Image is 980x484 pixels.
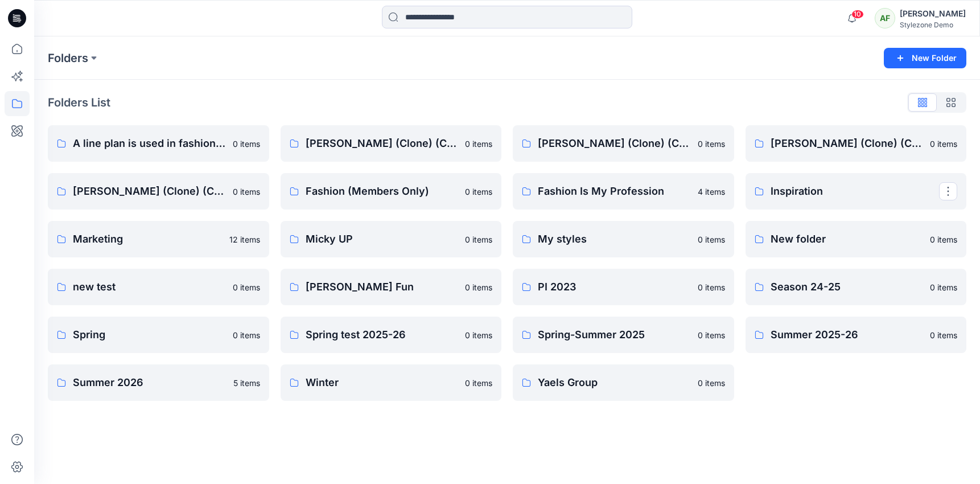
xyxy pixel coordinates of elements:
[233,377,260,389] p: 5 items
[48,364,269,401] a: Summer 20265 items
[281,221,502,257] a: Micky UP0 items
[698,329,725,341] p: 0 items
[538,231,691,247] p: My styles
[465,138,492,150] p: 0 items
[538,279,691,295] p: PI 2023
[698,138,725,150] p: 0 items
[513,317,734,353] a: Spring-Summer 20250 items
[513,269,734,305] a: PI 20230 items
[698,186,725,198] p: 4 items
[746,173,967,210] a: Inspiration
[771,279,924,295] p: Season 24-25
[233,281,260,293] p: 0 items
[513,125,734,162] a: [PERSON_NAME] (Clone) (Clone) (Clone)0 items
[306,327,459,343] p: Spring test 2025-26
[73,279,226,295] p: new test
[698,377,725,389] p: 0 items
[229,233,260,245] p: 12 items
[233,329,260,341] p: 0 items
[48,317,269,353] a: Spring0 items
[48,221,269,257] a: Marketing12 items
[48,269,269,305] a: new test0 items
[884,48,966,68] button: New Folder
[771,136,924,151] p: [PERSON_NAME] (Clone) (Clone) (Clone) (Clone)
[281,269,502,305] a: [PERSON_NAME] Fun0 items
[73,183,226,199] p: [PERSON_NAME] (Clone) (Clone) (Clone) (Clone) (Clone)
[306,231,459,247] p: Micky UP
[306,279,459,295] p: [PERSON_NAME] Fun
[698,281,725,293] p: 0 items
[698,233,725,245] p: 0 items
[233,186,260,198] p: 0 items
[73,136,226,151] p: A line plan is used in fashion to organize and outline a collection, summarizing garment details ...
[746,125,967,162] a: [PERSON_NAME] (Clone) (Clone) (Clone) (Clone)0 items
[465,329,492,341] p: 0 items
[73,327,226,343] p: Spring
[538,136,691,151] p: [PERSON_NAME] (Clone) (Clone) (Clone)
[48,173,269,210] a: [PERSON_NAME] (Clone) (Clone) (Clone) (Clone) (Clone)0 items
[538,375,691,391] p: Yaels Group
[281,364,502,401] a: Winter0 items
[875,8,895,28] div: AF
[513,221,734,257] a: My styles0 items
[538,183,691,199] p: Fashion Is My Profession
[746,317,967,353] a: Summer 2025-260 items
[465,186,492,198] p: 0 items
[851,10,864,19] span: 10
[281,125,502,162] a: [PERSON_NAME] (Clone) (Clone)0 items
[48,94,110,111] p: Folders List
[538,327,691,343] p: Spring-Summer 2025
[930,281,957,293] p: 0 items
[771,231,924,247] p: New folder
[73,231,223,247] p: Marketing
[281,317,502,353] a: Spring test 2025-260 items
[771,183,940,199] p: Inspiration
[900,7,966,20] div: [PERSON_NAME]
[771,327,924,343] p: Summer 2025-26
[513,173,734,210] a: Fashion Is My Profession4 items
[281,173,502,210] a: Fashion (Members Only)0 items
[900,20,966,29] div: Stylezone Demo
[746,269,967,305] a: Season 24-250 items
[48,125,269,162] a: A line plan is used in fashion to organize and outline a collection, summarizing garment details ...
[930,138,957,150] p: 0 items
[48,50,88,66] a: Folders
[73,375,227,391] p: Summer 2026
[465,281,492,293] p: 0 items
[930,233,957,245] p: 0 items
[465,233,492,245] p: 0 items
[306,183,459,199] p: Fashion (Members Only)
[930,329,957,341] p: 0 items
[306,136,459,151] p: [PERSON_NAME] (Clone) (Clone)
[306,375,459,391] p: Winter
[746,221,967,257] a: New folder0 items
[233,138,260,150] p: 0 items
[513,364,734,401] a: Yaels Group0 items
[465,377,492,389] p: 0 items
